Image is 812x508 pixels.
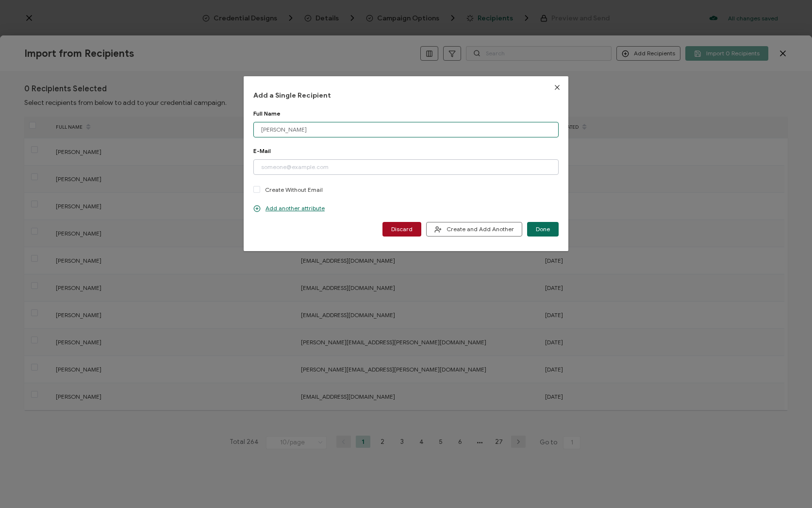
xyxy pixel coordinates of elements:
span: Done [536,226,550,232]
button: Create and Add Another [426,222,522,237]
button: Discard [382,222,421,237]
input: someone@example.com [253,159,559,175]
iframe: Chat Widget [763,461,812,508]
button: Done [527,222,559,237]
p: Add another attribute [253,204,325,212]
span: Full Name [253,110,281,117]
span: E-Mail [253,147,271,154]
input: Jane Doe [253,122,559,137]
span: Discard [391,226,413,232]
div: dialog [244,76,568,251]
p: Create Without Email [265,185,323,194]
h1: Add a Single Recipient [253,91,559,100]
span: Create and Add Another [434,226,514,233]
button: Close [546,76,568,99]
